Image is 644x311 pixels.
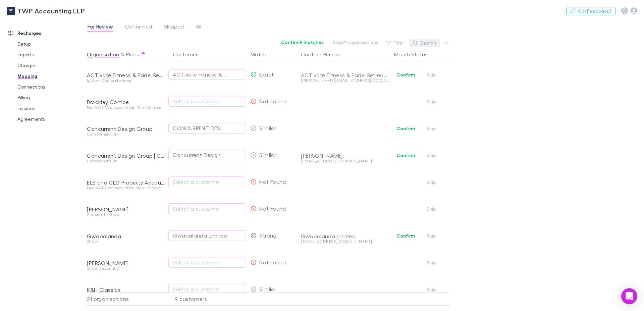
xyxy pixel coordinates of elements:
[167,292,248,306] div: 9 customers
[168,284,245,295] button: Select a customer
[87,240,165,244] div: Grow
[173,178,241,186] div: Select a customer
[1,28,91,39] a: Recharges
[87,287,165,293] div: K&H Classics
[421,124,442,133] button: Skip
[168,96,245,107] button: Select a customer
[421,286,442,294] button: Skip
[87,72,165,79] div: ACTivate Fitness & Padel Retreats Limited
[87,159,165,163] div: Comprehensive
[173,258,241,266] div: Select a customer
[259,98,286,104] span: Not Found
[301,233,389,240] div: Gwabalanda Limited
[87,186,165,190] div: Non-VAT Cashbook Price Plan • Simple
[168,176,245,187] button: Select a customer
[301,240,389,244] div: [EMAIL_ADDRESS][DOMAIN_NAME]
[88,23,113,32] span: For Review
[173,285,241,293] div: Select a customer
[87,266,165,270] div: Grow Discount D
[87,179,165,186] div: ELS and CLG Property Account
[410,39,440,47] button: Search
[421,151,442,159] button: Skip
[11,49,91,60] a: Imports
[173,151,227,159] div: Concurrent Design Limited
[168,257,245,268] button: Select a customer
[125,23,152,32] span: Confirmed
[421,259,442,267] button: Skip
[421,232,442,240] button: Skip
[277,38,328,46] button: Confirm9 matches
[7,7,15,15] img: TWP Accounting LLP's Logo
[126,48,139,61] button: Plans
[87,292,167,306] div: 21 organisations
[87,206,165,213] div: [PERSON_NAME]
[11,60,91,71] a: Charges
[11,71,91,82] a: Mapping
[301,152,389,159] div: [PERSON_NAME]
[259,152,276,158] span: Similar
[168,230,245,241] button: Gwabalanda Limited
[173,124,227,132] div: CONCURRENT DESIGN
[87,48,165,61] div: &
[301,79,389,83] div: [PERSON_NAME][EMAIL_ADDRESS][DOMAIN_NAME]
[17,7,85,15] h3: TWP Accounting LLP
[259,259,286,265] span: Not Found
[87,125,165,132] div: Concurrent Design Group
[11,39,91,49] a: Setup
[421,98,442,106] button: Skip
[392,151,419,159] button: Confirm
[87,79,165,83] div: Ignite • Comprehensive
[259,205,286,212] span: Not Found
[173,97,241,105] div: Select a customer
[87,233,165,240] div: Gwabalanda
[87,48,119,61] button: Organisation
[259,286,276,292] span: Similar
[421,178,442,186] button: Skip
[173,48,206,61] button: Customer
[421,205,442,213] button: Skip
[87,260,165,266] div: [PERSON_NAME]
[164,23,184,32] span: Skipped
[11,103,91,114] a: Invoices
[168,203,245,214] button: Select a customer
[328,38,383,46] button: Skip21 organisations
[11,92,91,103] a: Billing
[87,213,165,217] div: Standard • Grow
[392,232,419,240] button: Confirm
[173,70,227,79] div: ACTivate Fitness & Padel Retreats Limited
[173,231,227,240] div: Gwabalanda Limited
[87,105,165,109] div: Non-VAT Cashbook Price Plan • Simple
[394,48,436,61] button: Match Status
[11,114,91,124] a: Agreements
[87,132,165,136] div: Comprehensive
[259,232,276,239] span: Strong
[87,99,165,105] div: Brockley Combe
[168,69,245,80] button: ACTivate Fitness & Padel Retreats Limited
[196,23,201,32] span: All
[301,72,389,79] div: ACTivate Fitness & Padel Retreats Limited
[392,124,419,133] button: Confirm
[621,288,637,304] div: Open Intercom Messenger
[259,125,276,131] span: Similar
[421,71,442,79] button: Skip
[11,82,91,92] a: Connections
[259,71,274,77] span: Exact
[259,178,286,185] span: Not Found
[301,48,348,61] button: Contact Person
[251,48,274,61] button: Match
[301,159,389,163] div: [EMAIL_ADDRESS][DOMAIN_NAME]
[87,152,165,159] div: Concurrent Design Group | CDG 3D TECH
[383,39,408,47] button: Filter
[392,71,419,79] button: Confirm
[173,205,241,213] div: Select a customer
[168,150,245,160] button: Concurrent Design Limited
[3,3,89,19] a: TWP Accounting LLP
[566,7,616,15] button: Got Feedback?
[168,123,245,134] button: CONCURRENT DESIGN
